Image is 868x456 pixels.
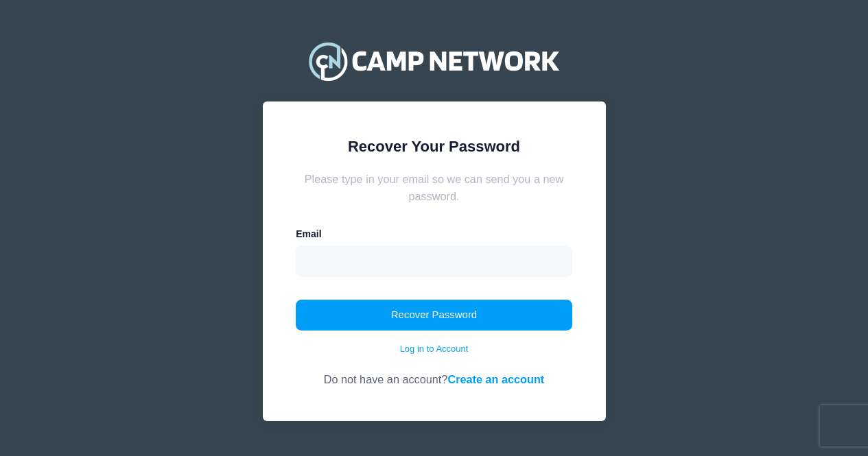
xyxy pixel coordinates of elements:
[296,227,321,241] label: Email
[447,373,544,385] a: Create an account
[303,34,565,88] img: Camp Network
[296,171,572,204] div: Please type in your email so we can send you a new password.
[296,300,572,331] button: Recover Password
[400,342,469,356] a: Log in to Account
[296,135,572,158] div: Recover Your Password
[296,355,572,387] div: Do not have an account?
